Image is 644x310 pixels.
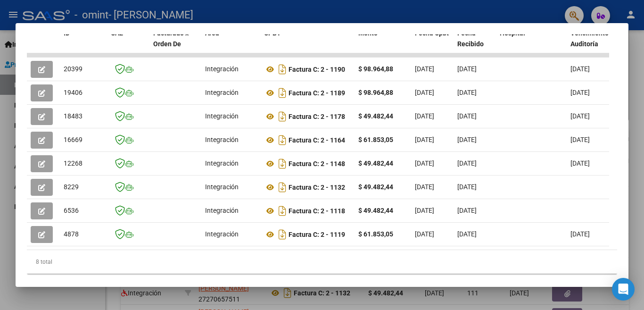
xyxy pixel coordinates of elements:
span: [DATE] [457,89,477,96]
datatable-header-cell: Hospital [496,23,567,65]
i: Descargar documento [276,203,289,218]
datatable-header-cell: Area [201,23,260,65]
span: Integración [205,136,239,143]
span: [DATE] [415,136,434,143]
span: Vencimiento Auditoría [570,29,609,48]
span: [DATE] [570,136,590,143]
span: 12268 [64,159,83,167]
datatable-header-cell: Vencimiento Auditoría [567,23,609,65]
span: Integración [205,89,239,96]
span: [DATE] [457,230,477,238]
span: [DATE] [570,65,590,73]
div: Open Intercom Messenger [612,278,635,301]
span: [DATE] [415,89,434,96]
span: Facturado x Orden De [153,29,189,48]
strong: Factura C: 2 - 1189 [289,89,345,97]
div: 8 total [27,250,617,274]
datatable-header-cell: ID [60,23,107,65]
span: [DATE] [457,183,477,191]
strong: Factura C: 2 - 1119 [289,231,345,238]
span: Integración [205,65,239,73]
strong: Factura C: 2 - 1164 [289,136,345,144]
strong: $ 98.964,88 [358,89,393,96]
strong: $ 49.482,44 [358,159,393,167]
strong: $ 61.853,05 [358,230,393,238]
i: Descargar documento [276,180,289,195]
span: [DATE] [415,183,434,191]
datatable-header-cell: Facturado x Orden De [149,23,201,65]
span: 8229 [64,183,79,191]
span: [DATE] [457,112,477,120]
datatable-header-cell: CAE [107,23,149,65]
span: [DATE] [457,207,477,214]
datatable-header-cell: Monto [355,23,411,65]
datatable-header-cell: Fecha Recibido [454,23,496,65]
span: Integración [205,112,239,120]
strong: Factura C: 2 - 1148 [289,160,345,168]
strong: Factura C: 2 - 1190 [289,66,345,73]
span: [DATE] [570,159,590,167]
span: 19406 [64,89,83,96]
datatable-header-cell: Fecha Cpbt [411,23,454,65]
datatable-header-cell: CPBT [260,23,355,65]
span: [DATE] [415,207,434,214]
span: 4878 [64,230,79,238]
span: [DATE] [415,65,434,73]
span: [DATE] [415,112,434,120]
strong: $ 49.482,44 [358,112,393,120]
span: [DATE] [457,159,477,167]
i: Descargar documento [276,227,289,242]
span: 20399 [64,65,83,73]
span: Fecha Recibido [457,29,484,48]
span: [DATE] [457,136,477,143]
i: Descargar documento [276,133,289,148]
strong: Factura C: 2 - 1178 [289,113,345,120]
strong: Factura C: 2 - 1132 [289,184,345,191]
i: Descargar documento [276,156,289,171]
strong: $ 49.482,44 [358,207,393,214]
span: [DATE] [570,230,590,238]
span: [DATE] [415,159,434,167]
i: Descargar documento [276,85,289,101]
span: Integración [205,183,239,191]
i: Descargar documento [276,62,289,77]
span: [DATE] [415,230,434,238]
span: [DATE] [457,65,477,73]
span: [DATE] [570,89,590,96]
span: Integración [205,207,239,214]
span: Integración [205,230,239,238]
strong: Factura C: 2 - 1118 [289,207,345,215]
strong: $ 98.964,88 [358,65,393,73]
span: 18483 [64,112,83,120]
span: [DATE] [570,112,590,120]
i: Descargar documento [276,109,289,124]
span: 6536 [64,207,79,214]
strong: $ 49.482,44 [358,183,393,191]
span: 16669 [64,136,83,143]
span: Integración [205,159,239,167]
strong: $ 61.853,05 [358,136,393,143]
